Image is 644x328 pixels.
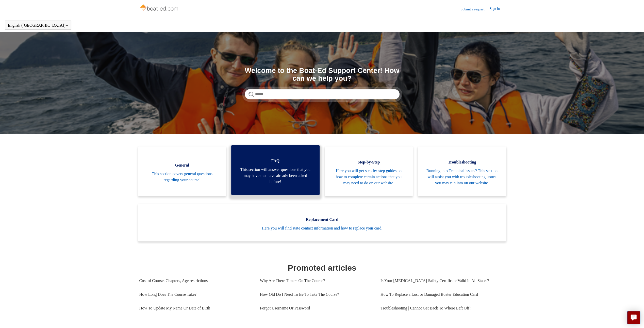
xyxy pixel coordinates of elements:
a: General This section covers general questions regarding your course! [138,146,226,196]
input: Search [245,89,400,99]
a: How To Replace a Lost or Damaged Boater Education Card [381,288,501,301]
a: Sign in [489,6,505,12]
a: How Old Do I Need To Be To Take The Course? [260,288,373,301]
span: Replacement Card [146,217,499,223]
a: Step-by-Step Here you will get step-by-step guides on how to complete certain actions that you ma... [325,146,413,196]
span: Here you will get step-by-step guides on how to complete certain actions that you may need to do ... [332,168,405,186]
span: FAQ [239,158,312,164]
span: General [146,162,219,168]
span: Running into Technical issues? This section will assist you with troubleshooting issues you may r... [425,168,499,186]
span: Troubleshooting [425,159,499,165]
span: This section covers general questions regarding your course! [146,171,219,183]
a: How To Update My Name Or Date of Birth [139,301,252,315]
a: Is Your [MEDICAL_DATA] Safety Certificate Valid In All States? [381,274,501,288]
a: Troubleshooting Running into Technical issues? This section will assist you with troubleshooting ... [418,146,506,196]
a: Replacement Card Here you will find state contact information and how to replace your card. [138,204,506,241]
h1: Welcome to the Boat-Ed Support Center! How can we help you? [245,67,400,83]
button: Live chat [627,311,640,324]
a: FAQ This section will answer questions that you may have that have already been asked before! [231,145,320,195]
a: Troubleshooting | Cannot Get Back To Where Left Off? [381,301,501,315]
a: Cost of Course, Chapters, Age restrictions [139,274,252,288]
button: English ([GEOGRAPHIC_DATA]) [8,23,69,28]
a: Submit a request [460,7,489,12]
span: Step-by-Step [332,159,405,165]
h1: Promoted articles [139,262,505,274]
span: Here you will find state contact information and how to replace your card. [146,225,499,231]
img: Boat-Ed Help Center home page [139,3,180,13]
a: Forgot Username Or Password [260,301,373,315]
span: This section will answer questions that you may have that have already been asked before! [239,167,312,185]
a: How Long Does The Course Take? [139,288,252,301]
a: Why Are There Timers On The Course? [260,274,373,288]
